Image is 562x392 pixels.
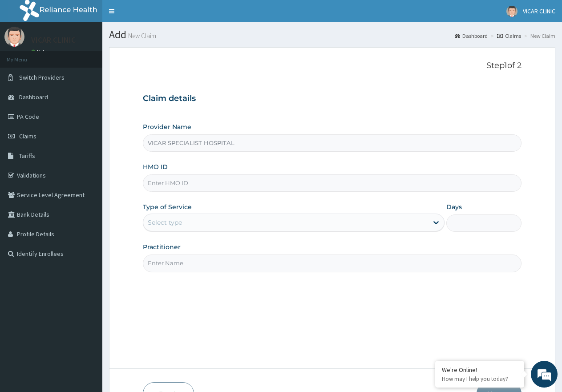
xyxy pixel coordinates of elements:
[522,32,555,40] li: New Claim
[4,243,170,274] textarea: Type your message and hit 'Enter'
[146,4,167,26] div: Minimize live chat window
[16,44,36,67] img: d_794563401_company_1708531726252_794563401
[52,112,123,202] span: We're online!
[31,48,53,55] a: Online
[497,32,521,40] a: Claims
[126,32,156,39] small: New Claim
[143,255,522,272] input: Enter Name
[455,32,488,40] a: Dashboard
[143,122,191,131] label: Provider Name
[143,242,181,251] label: Practitioner
[4,27,24,47] img: User Image
[19,132,36,140] span: Claims
[506,6,518,17] img: User Image
[46,50,150,61] div: Chat with us now
[442,375,518,383] p: How may I help you today?
[148,218,182,227] div: Select type
[143,61,522,71] p: Step 1 of 2
[446,202,462,211] label: Days
[31,36,76,44] p: VICAR CLINIC
[143,174,522,192] input: Enter HMO ID
[143,162,168,171] label: HMO ID
[19,93,48,101] span: Dashboard
[442,366,518,374] div: We're Online!
[109,29,555,40] h1: Add
[19,152,35,160] span: Tariffs
[523,7,555,15] span: VICAR CLINIC
[19,73,65,81] span: Switch Providers
[143,94,522,104] h3: Claim details
[143,202,192,211] label: Type of Service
